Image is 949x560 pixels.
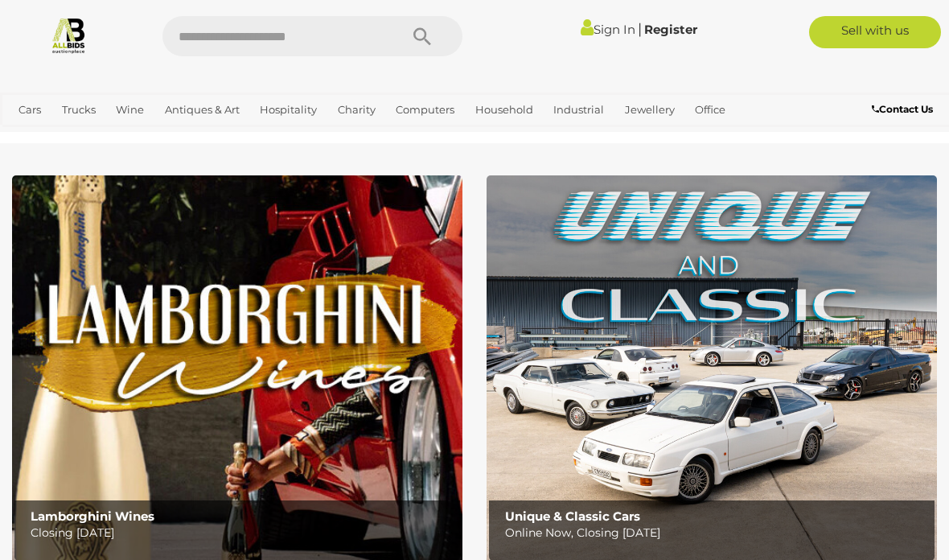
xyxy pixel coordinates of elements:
span: | [638,20,642,38]
a: Charity [331,97,382,123]
a: Antiques & Art [158,97,246,123]
a: Household [469,97,540,123]
a: Wine [109,97,150,123]
a: Jewellery [618,97,681,123]
a: Sell with us [809,16,941,48]
a: [GEOGRAPHIC_DATA] [66,123,193,150]
p: Online Now, Closing [DATE] [505,523,927,543]
a: Contact Us [872,101,937,118]
a: Cars [12,97,47,123]
p: Closing [DATE] [31,523,453,543]
a: Sign In [581,22,635,37]
a: Industrial [547,97,610,123]
a: Computers [389,97,461,123]
a: Trucks [55,97,102,123]
a: Office [688,97,732,123]
a: Sports [12,123,58,150]
b: Lamborghini Wines [31,509,154,524]
b: Contact Us [872,103,933,115]
b: Unique & Classic Cars [505,509,640,524]
a: Register [644,22,697,37]
img: Allbids.com.au [50,16,88,54]
a: Hospitality [253,97,323,123]
button: Search [382,16,462,56]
